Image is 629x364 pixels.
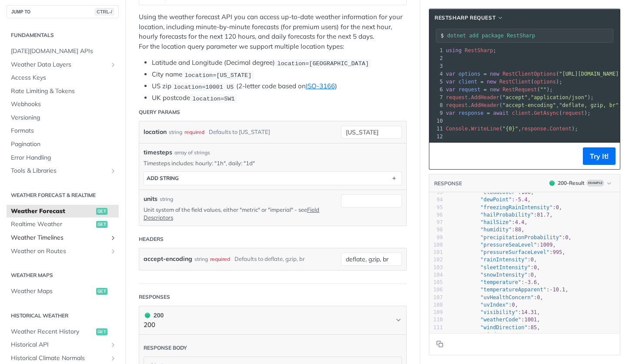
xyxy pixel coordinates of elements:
div: string [194,253,208,265]
span: : , [449,332,528,338]
span: "application/json" [531,94,587,100]
span: var [446,71,455,77]
span: Weather Maps [11,287,94,296]
span: "accept-encoding" [502,102,556,108]
div: 103 [429,264,443,271]
a: ISO-3166 [306,82,335,90]
span: "pressureSurfaceLevel" [480,249,549,255]
span: 0 [531,272,534,278]
label: units [144,194,157,204]
span: ; [446,47,496,53]
button: RESPONSE [434,179,462,188]
label: location [144,126,167,138]
a: Weather Recent Historyget [7,325,119,338]
span: 88 [515,227,521,233]
span: 0 [565,234,568,240]
div: string [160,195,173,203]
span: : , [449,257,537,263]
div: Query Params [139,108,180,116]
div: 2 [429,54,444,62]
a: Formats [7,124,119,137]
span: Historical API [11,341,107,349]
span: ( ); [446,79,562,85]
span: = [481,79,484,85]
h2: Historical Weather [7,312,119,320]
span: Console [446,126,468,132]
button: ADD string [144,172,401,185]
span: "hailProbability" [480,212,534,218]
span: Weather Recent History [11,327,94,336]
span: : , [449,197,531,203]
div: 99 [429,234,443,241]
span: new [490,71,499,77]
button: JUMP TOCTRL-/ [7,5,119,18]
span: 200 [549,180,555,186]
button: RestSharp Request [432,13,507,22]
div: 106 [429,286,443,294]
span: "temperature" [480,279,521,285]
span: : , [449,264,540,270]
span: AddHeader [471,102,499,108]
a: Pagination [7,138,119,151]
a: Weather Mapsget [7,285,119,298]
span: new [487,79,496,85]
span: : , [449,272,537,278]
p: Timesteps includes: hourly: "1h", daily: "1d" [144,159,402,167]
div: ADD string [147,175,179,181]
div: 7 [429,94,444,101]
div: 112 [429,331,443,339]
span: "snowIntensity" [480,272,527,278]
div: 96 [429,211,443,219]
span: get [96,288,107,295]
div: 200 [144,311,164,320]
span: 4.4 [515,219,525,225]
span: Rate Limiting & Tokens [11,87,117,96]
span: var [446,79,455,85]
span: 1009 [540,242,553,248]
span: response [458,110,484,116]
span: location=[US_STATE] [184,72,251,78]
span: get [96,208,107,215]
div: 97 [429,219,443,226]
span: options [534,79,556,85]
span: RestClient [499,79,531,85]
span: WriteLine [471,126,499,132]
span: Realtime Weather [11,220,94,229]
span: 5.4 [518,197,528,203]
div: Headers [139,235,164,243]
a: Weather TimelinesShow subpages for Weather Timelines [7,231,119,244]
span: "dewPoint" [480,197,512,203]
span: : , [449,219,528,225]
div: 110 [429,316,443,324]
a: Access Keys [7,71,119,84]
span: : , [449,212,553,218]
div: 94 [429,196,443,204]
span: - [549,287,552,293]
a: Historical APIShow subpages for Historical API [7,338,119,351]
span: : , [449,294,543,301]
span: 1001 [524,317,537,323]
span: . ( , ); [446,102,625,108]
div: Responses [139,293,170,301]
span: Webhooks [11,100,117,109]
span: ( ); [446,87,553,93]
span: AddHeader [471,94,499,100]
span: : , [449,242,556,248]
span: GetAsync [534,110,559,116]
span: - [515,197,518,203]
button: Show subpages for Weather Timelines [110,234,117,241]
span: timesteps [144,148,172,157]
span: 3.6 [528,279,537,285]
div: 3 [429,62,444,70]
div: 5 [429,78,444,86]
span: 995 [552,249,562,255]
div: 4 [429,70,444,78]
div: 12 [429,133,444,140]
span: "sleetIntensity" [480,264,531,270]
a: [DATE][DOMAIN_NAME] APIs [7,45,119,58]
span: "pressureSeaLevel" [480,242,537,248]
li: UK postcode [152,93,407,103]
span: [DATE][DOMAIN_NAME] APIs [11,47,117,56]
div: 11 [429,125,444,133]
span: location=[GEOGRAPHIC_DATA] [277,60,369,67]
